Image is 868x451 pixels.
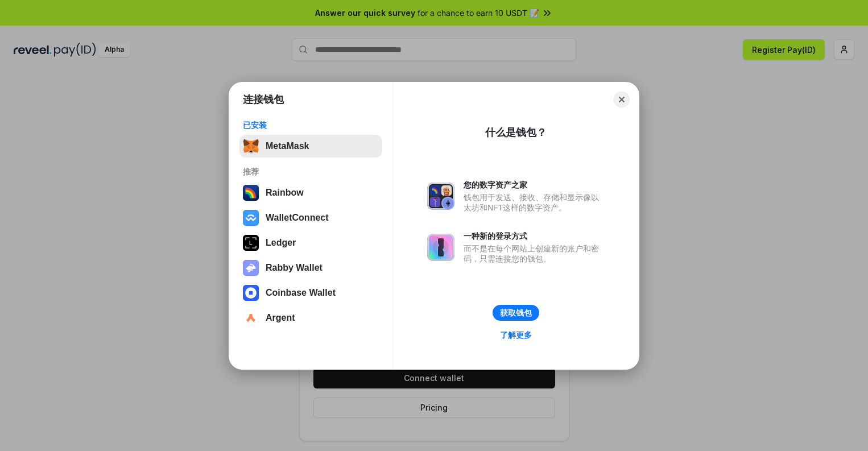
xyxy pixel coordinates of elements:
div: 推荐 [243,167,379,177]
img: svg+xml,%3Csvg%20width%3D%2228%22%20height%3D%2228%22%20viewBox%3D%220%200%2028%2028%22%20fill%3D... [243,285,259,301]
button: Rabby Wallet [239,256,382,279]
button: 获取钱包 [493,305,539,321]
img: svg+xml,%3Csvg%20xmlns%3D%22http%3A%2F%2Fwww.w3.org%2F2000%2Fsvg%22%20fill%3D%22none%22%20viewBox... [243,260,259,276]
div: WalletConnect [266,213,329,223]
div: 什么是钱包？ [485,126,547,139]
div: Rabby Wallet [266,263,323,273]
button: WalletConnect [239,206,382,229]
img: svg+xml,%3Csvg%20width%3D%2228%22%20height%3D%2228%22%20viewBox%3D%220%200%2028%2028%22%20fill%3D... [243,310,259,326]
a: 了解更多 [493,328,539,342]
img: svg+xml,%3Csvg%20xmlns%3D%22http%3A%2F%2Fwww.w3.org%2F2000%2Fsvg%22%20fill%3D%22none%22%20viewBox... [427,234,454,261]
img: svg+xml,%3Csvg%20fill%3D%22none%22%20height%3D%2233%22%20viewBox%3D%220%200%2035%2033%22%20width%... [243,138,259,154]
img: svg+xml,%3Csvg%20width%3D%2228%22%20height%3D%2228%22%20viewBox%3D%220%200%2028%2028%22%20fill%3D... [243,210,259,226]
div: 获取钱包 [500,308,532,318]
div: 钱包用于发送、接收、存储和显示像以太坊和NFT这样的数字资产。 [464,192,605,213]
div: 而不是在每个网站上创建新的账户和密码，只需连接您的钱包。 [464,243,605,264]
div: Rainbow [266,188,304,198]
div: 已安装 [243,120,379,130]
button: Argent [239,307,382,329]
div: Ledger [266,238,296,248]
button: MetaMask [239,135,382,158]
div: 一种新的登录方式 [464,231,605,241]
button: Ledger [239,231,382,254]
button: Rainbow [239,181,382,204]
div: 您的数字资产之家 [464,180,605,190]
img: svg+xml,%3Csvg%20xmlns%3D%22http%3A%2F%2Fwww.w3.org%2F2000%2Fsvg%22%20fill%3D%22none%22%20viewBox... [427,183,454,210]
button: Coinbase Wallet [239,282,382,304]
div: MetaMask [266,141,309,151]
button: Close [614,92,630,107]
img: svg+xml,%3Csvg%20xmlns%3D%22http%3A%2F%2Fwww.w3.org%2F2000%2Fsvg%22%20width%3D%2228%22%20height%3... [243,235,259,251]
div: 了解更多 [500,330,532,340]
div: Argent [266,313,295,323]
h1: 连接钱包 [243,93,284,106]
img: svg+xml,%3Csvg%20width%3D%22120%22%20height%3D%22120%22%20viewBox%3D%220%200%20120%20120%22%20fil... [243,185,259,201]
div: Coinbase Wallet [266,288,336,298]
